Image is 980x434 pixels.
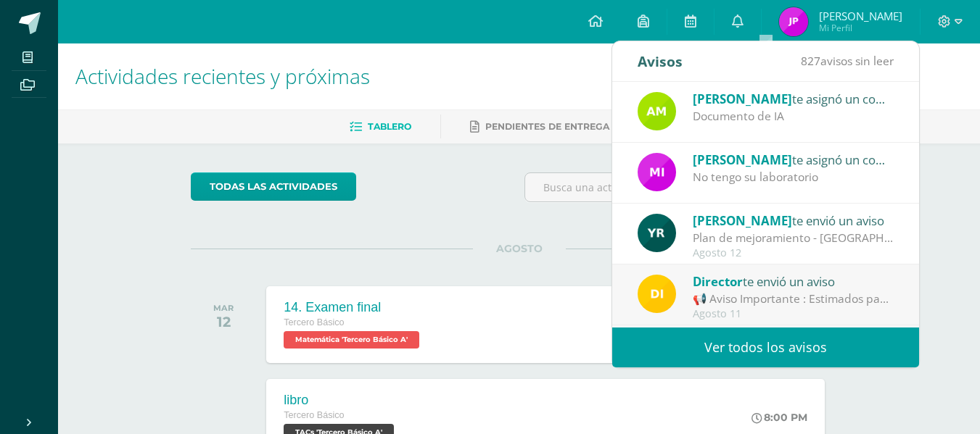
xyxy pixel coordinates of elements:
span: Pendientes de entrega [485,121,609,132]
span: [PERSON_NAME] [693,212,792,229]
a: todas las Actividades [191,172,356,201]
span: [PERSON_NAME] [819,9,902,23]
div: 📢 Aviso Importante : Estimados padres de familia y/o encargados: 📆 martes 12 de agosto de 2025, s... [693,291,894,307]
span: Matemática 'Tercero Básico A' [284,331,419,349]
span: Tercero Básico [284,317,344,327]
span: Actividades recientes y próximas [75,62,370,90]
div: te envió un aviso [693,272,894,291]
a: Ver todos los avisos [612,327,919,367]
div: 8:00 PM [752,411,807,424]
div: 14. Examen final [284,300,423,315]
span: Tablero [368,121,411,132]
span: AGOSTO [473,242,566,255]
span: [PERSON_NAME] [693,91,792,107]
div: Avisos [638,41,683,81]
div: te asignó un comentario en 'Examen' para 'TACs' [693,89,894,108]
img: f0b35651ae50ff9c693c4cbd3f40c4bb.png [638,275,676,313]
input: Busca una actividad próxima aquí... [525,173,847,201]
img: 765d7ba1372dfe42393184f37ff644ec.png [638,214,676,252]
div: Agosto 12 [693,247,894,259]
span: avisos sin leer [801,53,894,69]
div: MAR [213,303,234,313]
div: te asignó un comentario en 'Cuaderno- laboratorio repaso' para 'Ciencias Naturales' [693,150,894,169]
a: Tablero [350,115,411,138]
span: Tercero Básico [284,410,344,420]
span: 827 [801,53,820,69]
img: e71b507b6b1ebf6fbe7886fc31de659d.png [638,153,676,191]
span: [PERSON_NAME] [693,151,792,168]
div: 12 [213,313,234,330]
span: Director [693,273,743,290]
div: No tengo su laboratorio [693,169,894,185]
div: Plan de mejoramiento - Lenguaje : Buenos días Les comento que el plan de mejoramiento se llevará ... [693,230,894,246]
div: libro [284,393,398,408]
div: Documento de IA [693,108,894,125]
span: Mi Perfil [819,22,902,34]
a: Pendientes de entrega [470,115,609,138]
img: fb2ca82e8de93e60a5b7f1e46d7c79f5.png [638,92,676,130]
div: te envió un aviso [693,211,894,230]
div: Agosto 11 [693,308,894,320]
img: 6df7283ad40b7d6c5741ae0c09523470.png [779,7,808,36]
